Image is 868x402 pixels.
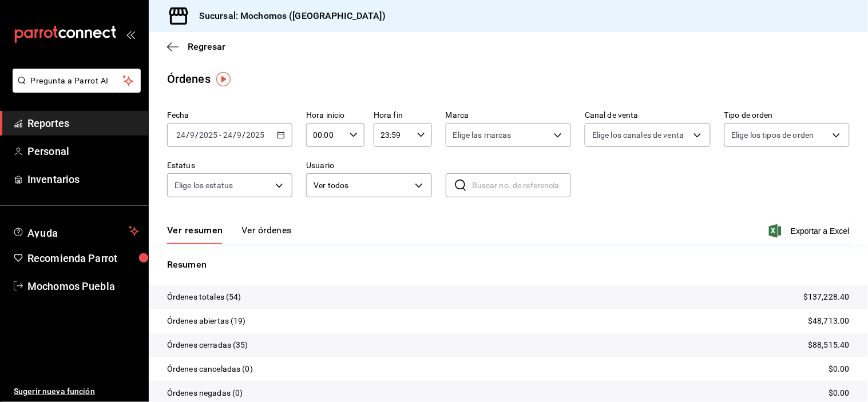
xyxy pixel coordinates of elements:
[8,83,141,95] a: Pregunta a Parrot AI
[27,144,139,159] span: Personal
[199,130,218,140] input: ----
[216,72,231,86] img: Tooltip marker
[167,225,223,244] button: Ver resumen
[472,174,571,197] input: Buscar no. de referencia
[446,112,571,120] label: Marca
[233,130,236,140] span: /
[167,387,243,399] p: Órdenes negadas (0)
[167,363,253,375] p: Órdenes canceladas (0)
[167,112,292,120] label: Fecha
[829,363,850,375] p: $0.00
[126,30,135,39] button: open_drawer_menu
[27,116,139,131] span: Reportes
[188,41,225,52] span: Regresar
[167,315,246,327] p: Órdenes abiertas (19)
[314,180,410,192] span: Ver todos
[186,130,189,140] span: /
[453,129,512,141] span: Elige las marcas
[27,278,139,294] span: Mochomos Puebla
[724,112,850,120] label: Tipo de orden
[808,315,850,327] p: $48,713.00
[167,258,850,272] p: Resumen
[189,130,195,140] input: --
[829,387,850,399] p: $0.00
[195,130,199,140] span: /
[27,224,124,238] span: Ayuda
[219,130,221,140] span: -
[190,9,386,23] h3: Sucursal: Mochomos ([GEOGRAPHIC_DATA])
[804,291,850,303] p: $137,228.40
[13,69,141,93] button: Pregunta a Parrot AI
[27,172,139,187] span: Inventarios
[167,225,292,244] div: navigation tabs
[592,129,684,141] span: Elige los canales de venta
[585,112,710,120] label: Canal de venta
[223,130,233,140] input: --
[246,130,265,140] input: ----
[374,112,432,120] label: Hora fin
[167,41,225,52] button: Regresar
[175,180,233,191] span: Elige los estatus
[14,385,139,397] span: Sugerir nueva función
[306,112,364,120] label: Hora inicio
[241,225,292,244] button: Ver órdenes
[771,224,850,238] button: Exportar a Excel
[808,339,850,351] p: $88,515.40
[306,162,431,170] label: Usuario
[31,75,123,87] span: Pregunta a Parrot AI
[167,70,211,87] div: Órdenes
[27,250,139,266] span: Recomienda Parrot
[167,162,292,170] label: Estatus
[732,129,814,141] span: Elige los tipos de orden
[167,339,248,351] p: Órdenes cerradas (35)
[237,130,243,140] input: --
[176,130,186,140] input: --
[243,130,246,140] span: /
[167,291,241,303] p: Órdenes totales (54)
